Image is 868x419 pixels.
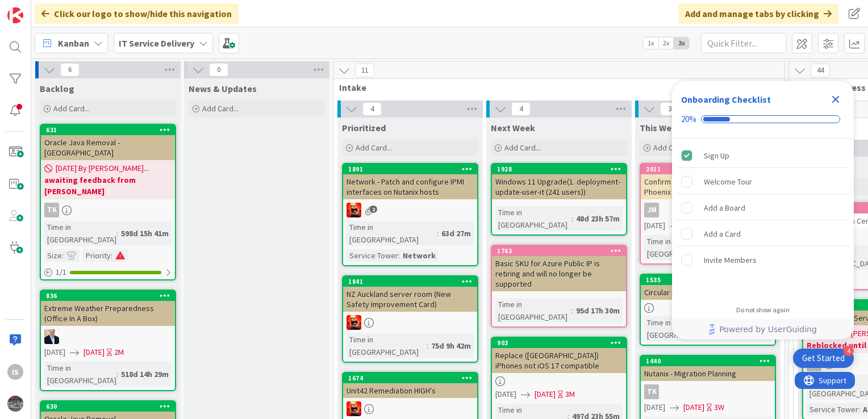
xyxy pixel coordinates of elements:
span: : [111,249,112,262]
div: 903 [492,338,626,348]
div: Add a Board [704,201,745,215]
div: Replace ([GEOGRAPHIC_DATA]) iPhones not iOS 17 compatible [492,348,626,373]
img: HO [44,329,59,344]
div: Checklist progress: 20% [681,114,845,124]
a: 2011Confirm Location & Use of Proj. Phoenix Label and Document PrintersJM[DATE][DATE]1DTime in [G... [640,163,776,265]
div: Time in [GEOGRAPHIC_DATA] [347,221,437,246]
div: Invite Members is incomplete. [677,248,849,273]
div: 1891 [348,165,477,173]
div: 518d 14h 29m [118,368,172,380]
span: [DATE] [683,401,704,413]
span: [DATE] [644,401,665,413]
div: Add a Card [704,227,741,241]
div: JM [641,203,775,217]
span: Support [24,2,52,15]
div: 1535 [641,275,775,285]
span: [DATE] By [PERSON_NAME]... [56,162,149,174]
img: VN [347,203,361,217]
span: 3 [660,102,679,116]
span: [DATE] [644,220,665,232]
div: 1891 [343,164,477,174]
div: 630 [41,401,175,412]
img: Visit kanbanzone.com [7,7,23,23]
span: Kanban [58,36,89,50]
span: 4 [362,102,382,116]
div: TK [644,384,659,399]
div: 2011 [641,164,775,174]
div: Time in [GEOGRAPHIC_DATA] [495,206,571,231]
div: Footer [672,319,854,340]
a: 1928Windows 11 Upgrade(1. deployment-update-user-it (241 users))Time in [GEOGRAPHIC_DATA]:48d 23h... [491,163,627,236]
div: TK [44,203,59,217]
div: 63d 27m [439,227,474,240]
div: 1891Network - Patch and configure IPMI interfaces on Nutanix hosts [343,164,477,199]
input: Quick Filter... [701,33,786,53]
div: Checklist Container [672,81,854,340]
div: HO [41,329,175,344]
div: 631Oracle Java Removal - [GEOGRAPHIC_DATA] [41,125,175,160]
div: 2011Confirm Location & Use of Proj. Phoenix Label and Document Printers [641,164,775,199]
div: Sign Up is complete. [677,143,849,168]
div: 1763Basic SKU for Azure Public IP is retiring and will no longer be supported [492,246,626,291]
span: : [571,304,573,317]
img: VN [347,315,361,330]
div: 20% [681,114,696,124]
span: Powered by UserGuiding [719,322,817,336]
span: Add Card... [653,143,690,153]
div: 2M [114,346,124,358]
div: 631 [46,126,175,134]
div: Network - Patch and configure IPMI interfaces on Nutanix hosts [343,174,477,199]
div: Time in [GEOGRAPHIC_DATA] [44,362,116,387]
span: : [437,227,439,240]
div: 598d 15h 41m [118,227,172,240]
span: Add Card... [53,103,90,114]
div: 1841NZ Auckland server room (New Safety Improvement Card) [343,276,477,312]
div: 1674 [343,373,477,383]
span: : [62,249,64,262]
span: : [398,249,400,262]
div: Time in [GEOGRAPHIC_DATA] [644,235,724,260]
div: 2011 [646,165,775,173]
div: Priority [83,249,111,262]
div: Service Tower [347,249,398,262]
span: Add Card... [202,103,239,114]
div: Size [44,249,62,262]
span: : [116,227,118,240]
div: Checklist items [672,139,854,298]
div: 1763 [497,247,626,255]
div: Basic SKU for Azure Public IP is retiring and will no longer be supported [492,256,626,291]
div: Time in [GEOGRAPHIC_DATA] [644,316,716,341]
span: : [116,368,118,380]
div: 1535Circular EntraID References [641,275,775,300]
div: 1928 [492,164,626,174]
img: avatar [7,396,23,412]
span: Prioritized [342,122,386,133]
span: 3x [674,37,689,49]
span: : [427,340,428,352]
div: Time in [GEOGRAPHIC_DATA] [347,333,427,358]
div: 1440 [641,356,775,366]
span: Next Week [491,122,535,133]
div: 1674Unit42 Remediation HIGH's [343,373,477,398]
a: 1841NZ Auckland server room (New Safety Improvement Card)VNTime in [GEOGRAPHIC_DATA]:75d 9h 42m [342,275,478,363]
div: VN [343,401,477,416]
a: Powered by UserGuiding [678,319,848,340]
div: 1/1 [41,265,175,279]
div: Add a Card is incomplete. [677,221,849,246]
div: 1841 [343,276,477,287]
div: 1928 [497,165,626,173]
span: [DATE] [495,388,516,400]
div: Welcome Tour [704,175,752,188]
div: Click our logo to show/hide this navigation [35,3,239,24]
span: Intake [339,82,770,93]
div: 3W [714,401,724,413]
div: Onboarding Checklist [681,93,771,106]
span: Backlog [40,83,74,94]
div: 4 [844,346,854,356]
div: Nutanix - Migration Planning [641,366,775,381]
div: 1841 [348,278,477,286]
div: Service Tower [807,403,858,416]
span: [DATE] [535,388,556,400]
div: Do not show again [736,305,790,315]
div: Add a Board is incomplete. [677,195,849,220]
